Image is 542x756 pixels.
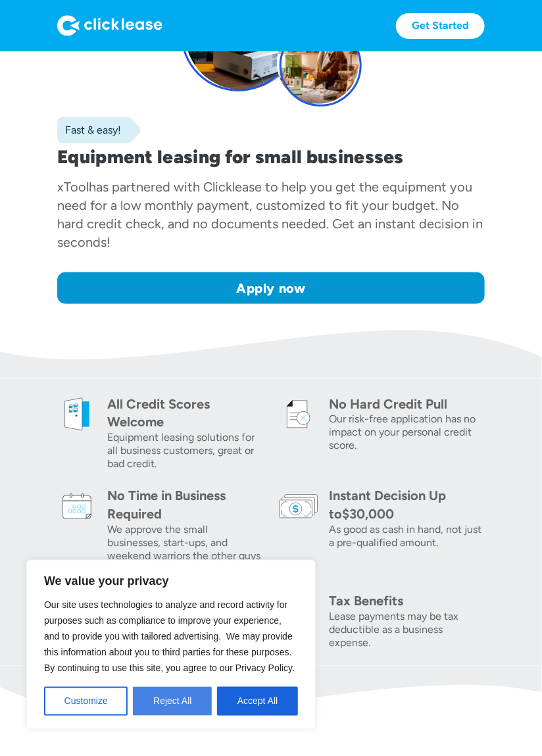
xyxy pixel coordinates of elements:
[57,179,89,195] div: xTool
[57,179,483,250] div: has partnered with Clicklease to help you get the equipment you need for a low monthly payment, c...
[57,272,485,304] a: Apply now
[329,395,485,413] div: No Hard Credit Pull
[26,560,316,730] div: We value your privacy
[44,687,128,716] button: Customize
[44,574,298,590] p: We value your privacy
[57,124,121,137] div: Fast & easy!
[44,600,295,674] span: Our site uses technologies to analyze and record activity for purposes such as compliance to impr...
[107,524,263,576] div: We approve the small businesses, start-ups, and weekend warriors the other guys deny.
[133,687,212,716] button: Reject All
[329,413,485,453] div: Our risk-free application has no impact on your personal credit score.
[279,395,318,434] img: credit icon
[57,146,485,167] h1: Equipment leasing for small businesses
[329,592,485,611] div: Tax Benefits
[329,524,485,550] div: As good as cash in hand, not just a pre-qualified amount.
[57,15,162,36] img: Logo
[107,432,263,471] div: Equipment leasing solutions for all business customers, great or bad credit.
[329,611,485,650] div: Lease payments may be tax deductible as a business expense.
[57,487,97,526] img: calendar icon
[329,488,446,522] div: Instant Decision Up to
[396,13,485,39] a: Get Started
[217,687,298,716] button: Accept All
[107,395,263,432] div: All Credit Scores Welcome
[57,395,97,434] img: welcome icon
[279,487,318,526] img: money icon
[107,487,263,524] div: No Time in Business Required
[342,507,394,522] div: $30,000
